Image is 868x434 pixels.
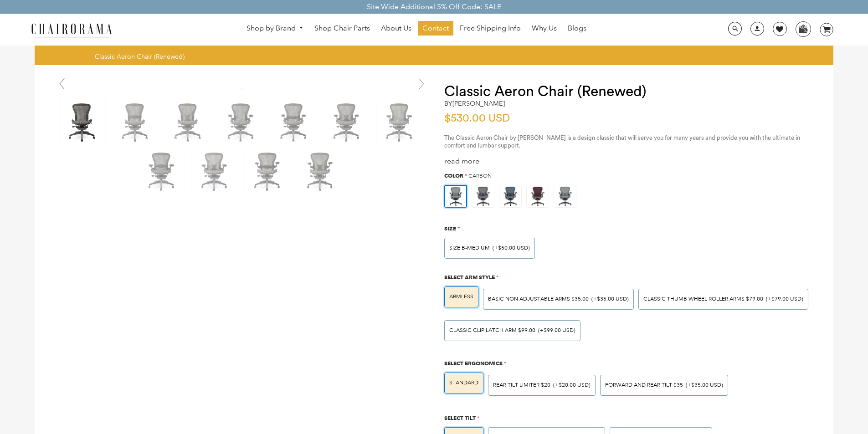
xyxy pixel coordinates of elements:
[488,296,589,302] span: BASIC NON ADJUSTABLE ARMS $35.00
[796,22,810,36] img: WhatsApp_Image_2024-07-12_at_16.23.01.webp
[377,99,422,145] img: Classic Aeron Chair (Renewed) - chairorama
[591,296,629,302] span: (+$35.00 USD)
[139,148,185,194] img: Classic Aeron Chair (Renewed) - chairorama
[449,327,535,334] span: Classic Clip Latch Arm $99.00
[156,21,677,38] nav: DesktopNavigation
[472,185,494,207] img: https://apo-admin.mageworx.com/front/img/chairorama.myshopify.com/f520d7dfa44d3d2e85a5fe9a0a95ca9...
[643,296,763,302] span: Classic Thumb Wheel Roller Arms $79.00
[60,99,105,145] img: Classic Aeron Chair (Renewed) - chairorama
[468,173,492,179] span: Carbon
[532,24,557,33] span: Why Us
[527,21,561,36] a: Why Us
[766,296,803,302] span: (+$79.00 USD)
[538,328,575,333] span: (+$99.00 USD)
[449,245,490,251] span: SIZE B-MEDIUM
[241,83,242,92] a: Classic Aeron Chair (Renewed) - chairorama
[245,148,290,194] img: Classic Aeron Chair (Renewed) - chairorama
[314,24,370,33] span: Shop Chair Parts
[192,148,237,194] img: Classic Aeron Chair (Renewed) - chairorama
[324,99,370,145] img: Classic Aeron Chair (Renewed) - chairorama
[452,99,505,107] a: [PERSON_NAME]
[444,135,800,148] span: The Classic Aeron Chair by [PERSON_NAME] is a design classic that will serve you for many years a...
[298,148,343,194] img: Classic Aeron Chair (Renewed) - chairorama
[554,185,576,207] img: https://apo-admin.mageworx.com/front/img/chairorama.myshopify.com/ae6848c9e4cbaa293e2d516f385ec6e...
[444,100,505,107] h2: by
[95,52,188,61] nav: breadcrumbs
[218,99,264,145] img: Classic Aeron Chair (Renewed) - chairorama
[499,185,521,207] img: https://apo-admin.mageworx.com/front/img/chairorama.myshopify.com/934f279385142bb1386b89575167202...
[460,24,521,33] span: Free Shipping Info
[449,379,478,386] span: STANDARD
[165,99,211,145] img: Classic Aeron Chair (Renewed) - chairorama
[686,383,723,388] span: (+$35.00 USD)
[444,172,463,179] span: Color
[113,99,158,145] img: Classic Aeron Chair (Renewed) - chairorama
[376,21,416,36] a: About Us
[310,21,375,36] a: Shop Chair Parts
[418,21,453,36] a: Contact
[493,245,530,251] span: (+$50.00 USD)
[563,21,591,36] a: Blogs
[493,382,550,388] span: Rear Tilt Limiter $20
[381,24,411,33] span: About Us
[444,225,456,232] span: Size
[568,24,586,33] span: Blogs
[95,52,185,61] span: Classic Aeron Chair (Renewed)
[455,21,525,36] a: Free Shipping Info
[444,274,495,281] span: Select Arm Style
[444,360,503,367] span: Select Ergonomics
[553,383,591,388] span: (+$20.00 USD)
[444,414,476,421] span: Select Tilt
[242,21,308,36] a: Shop by Brand
[444,83,815,100] h1: Classic Aeron Chair (Renewed)
[605,382,683,388] span: Forward And Rear Tilt $35
[527,185,549,207] img: https://apo-admin.mageworx.com/front/img/chairorama.myshopify.com/f0a8248bab2644c909809aada6fe08d...
[444,157,815,166] div: read more
[271,99,317,145] img: Classic Aeron Chair (Renewed) - chairorama
[444,113,510,124] span: $530.00 USD
[422,24,449,33] span: Contact
[449,293,473,300] span: ARMLESS
[445,186,466,207] img: https://apo-admin.mageworx.com/front/img/chairorama.myshopify.com/ae6848c9e4cbaa293e2d516f385ec6e...
[26,22,117,38] img: chairorama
